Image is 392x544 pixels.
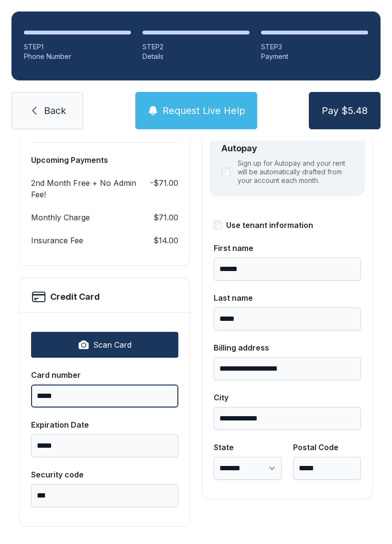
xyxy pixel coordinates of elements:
[214,342,361,353] div: Billing address
[142,52,250,61] div: Details
[214,292,361,304] div: Last name
[31,369,178,381] div: Card number
[153,235,178,246] dd: $14.00
[221,142,353,155] div: Autopay
[293,457,361,480] input: Postal Code
[214,457,282,480] select: State
[214,258,361,281] input: First name
[163,104,245,117] span: Request Live Help
[214,407,361,430] input: City
[31,484,178,507] input: Security code
[238,159,353,185] label: Sign up for Autopay and your rent will be automatically drafted from your account each month.
[31,177,146,200] dt: 2nd Month Free + No Admin Fee!
[153,212,178,223] dd: $71.00
[293,442,361,453] div: Postal Code
[214,442,282,453] div: State
[31,385,178,408] input: Card number
[31,235,83,246] dt: Insurance Fee
[261,42,368,52] div: STEP 3
[44,104,66,117] span: Back
[31,212,90,223] dt: Monthly Charge
[31,434,178,457] input: Expiration Date
[226,219,313,231] div: Use tenant information
[31,469,178,480] div: Security code
[150,177,178,200] dd: -$71.00
[214,307,361,330] input: Last name
[214,242,361,254] div: First name
[24,52,131,61] div: Phone Number
[31,419,178,431] div: Expiration Date
[322,104,368,117] span: Pay $5.48
[214,357,361,380] input: Billing address
[142,42,250,52] div: STEP 2
[214,392,361,403] div: City
[31,154,178,166] h3: Upcoming Payments
[261,52,368,61] div: Payment
[93,339,131,351] span: Scan Card
[50,290,100,304] h2: Credit Card
[24,42,131,52] div: STEP 1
